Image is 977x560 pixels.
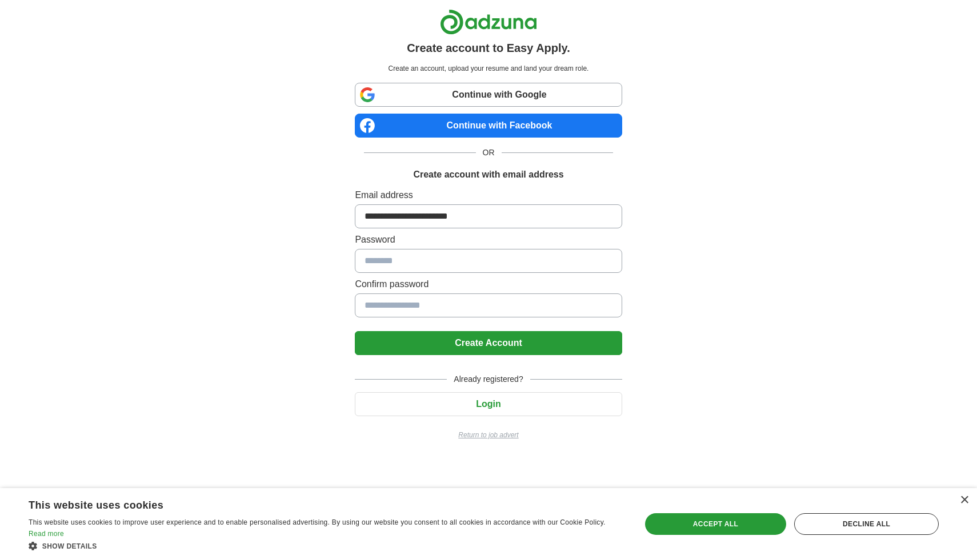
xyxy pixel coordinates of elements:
[355,392,622,416] button: Login
[645,513,786,535] div: Accept all
[29,518,606,526] span: This website uses cookies to improve user experience and to enable personalised advertising. By u...
[355,188,622,202] label: Email address
[794,513,939,535] div: Decline all
[355,430,622,440] a: Return to job advert
[447,373,530,385] span: Already registered?
[355,277,622,291] label: Confirm password
[42,542,97,550] span: Show details
[355,331,622,355] button: Create Account
[440,9,537,35] img: Adzuna logo
[355,114,622,138] a: Continue with Facebook
[29,495,594,512] div: This website uses cookies
[355,233,622,247] label: Password
[413,168,563,182] h1: Create account with email address
[29,540,623,551] div: Show details
[960,496,968,505] div: Close
[355,399,622,409] a: Login
[355,83,622,107] a: Continue with Google
[357,63,619,74] p: Create an account, upload your resume and land your dream role.
[29,530,64,538] a: Read more, opens a new window
[476,147,502,159] span: OR
[407,39,570,57] h1: Create account to Easy Apply.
